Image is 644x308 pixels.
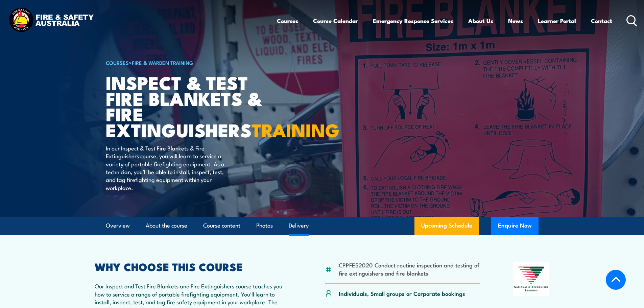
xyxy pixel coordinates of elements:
[538,12,576,30] a: Learner Portal
[508,12,523,30] a: News
[106,217,130,235] a: Overview
[256,217,273,235] a: Photos
[95,262,292,271] h2: WHY CHOOSE THIS COURSE
[106,74,273,138] h1: Inspect & Test Fire Blankets & Fire Extinguishers
[132,59,193,66] a: Fire & Warden Training
[106,59,129,66] a: COURSES
[591,12,612,30] a: Contact
[339,289,465,297] p: Individuals, Small groups or Corporate bookings
[106,58,273,67] h6: >
[289,217,309,235] a: Delivery
[146,217,187,235] a: About the course
[203,217,240,235] a: Course content
[373,12,453,30] a: Emergency Response Services
[252,115,339,143] strong: TRAINING
[339,261,480,277] li: CPPFES2020 Conduct routine inspection and testing of fire extinguishers and fire blankets
[277,12,298,30] a: Courses
[106,144,229,191] p: In our Inspect & Test Fire Blankets & Fire Extinguishers course, you will learn to service a vari...
[468,12,493,30] a: About Us
[491,217,539,235] button: Enquire Now
[414,217,479,235] a: Upcoming Schedule
[513,262,550,296] img: Nationally Recognised Training logo.
[313,12,358,30] a: Course Calendar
